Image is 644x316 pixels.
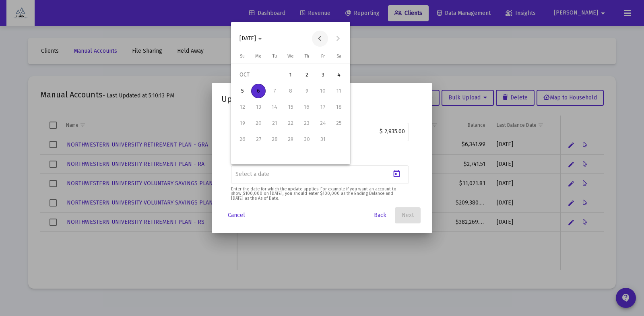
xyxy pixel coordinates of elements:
div: 20 [251,116,266,130]
button: 2025-10-08 [283,83,299,99]
div: 14 [267,100,282,114]
div: 4 [332,68,346,82]
button: Choose month and year [233,31,268,47]
span: Mo [255,54,262,59]
div: 21 [267,116,282,130]
button: 2025-10-17 [315,99,331,115]
span: Fr [321,54,325,59]
button: 2025-10-13 [250,99,266,115]
button: 2025-10-27 [250,131,266,147]
button: 2025-10-28 [266,131,283,147]
button: 2025-10-05 [234,83,250,99]
button: 2025-10-14 [266,99,283,115]
button: 2025-10-03 [315,67,331,83]
div: 1 [283,68,298,82]
div: 7 [267,84,282,98]
span: [DATE] [239,35,256,42]
div: 30 [299,132,314,147]
button: Next month [330,31,346,47]
span: We [287,54,294,59]
div: 5 [235,84,250,98]
div: 31 [316,132,330,147]
div: 6 [251,84,266,98]
button: 2025-10-09 [299,83,315,99]
button: 2025-10-23 [299,115,315,131]
span: Tu [272,54,277,59]
div: 23 [299,116,314,130]
div: 25 [332,116,346,130]
button: 2025-10-25 [331,115,347,131]
div: 16 [299,100,314,114]
button: 2025-10-06 [250,83,266,99]
button: 2025-10-16 [299,99,315,115]
button: 2025-10-02 [299,67,315,83]
button: Previous month [312,31,328,47]
button: 2025-10-19 [234,115,250,131]
div: 9 [299,84,314,98]
button: 2025-10-22 [283,115,299,131]
div: 26 [235,132,250,147]
span: Th [305,54,309,59]
div: 28 [267,132,282,147]
div: 29 [283,132,298,147]
button: 2025-10-20 [250,115,266,131]
button: 2025-10-21 [266,115,283,131]
button: 2025-10-18 [331,99,347,115]
div: 19 [235,116,250,130]
span: Sa [336,54,341,59]
button: 2025-10-07 [266,83,283,99]
div: 18 [332,100,346,114]
div: 10 [316,84,330,98]
div: 2 [299,68,314,82]
button: 2025-10-30 [299,131,315,147]
button: 2025-10-29 [283,131,299,147]
button: 2025-10-26 [234,131,250,147]
span: Su [240,54,245,59]
button: 2025-10-15 [283,99,299,115]
div: 27 [251,132,266,147]
div: 22 [283,116,298,130]
td: OCT [234,67,283,83]
button: 2025-10-31 [315,131,331,147]
button: 2025-10-10 [315,83,331,99]
div: 15 [283,100,298,114]
div: 11 [332,84,346,98]
button: 2025-10-01 [283,67,299,83]
button: 2025-10-12 [234,99,250,115]
div: 13 [251,100,266,114]
div: 17 [316,100,330,114]
div: 8 [283,84,298,98]
div: 24 [316,116,330,130]
button: 2025-10-11 [331,83,347,99]
button: 2025-10-04 [331,67,347,83]
div: 3 [316,68,330,82]
button: 2025-10-24 [315,115,331,131]
div: 12 [235,100,250,114]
